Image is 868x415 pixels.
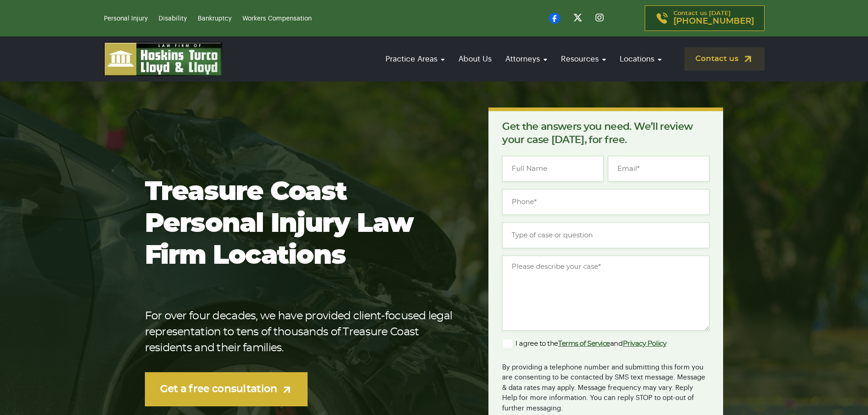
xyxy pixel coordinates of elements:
img: logo [104,42,222,76]
p: Contact us [DATE] [673,10,754,26]
a: Privacy Policy [623,340,667,347]
input: Phone* [502,189,709,215]
a: Personal Injury [104,15,148,22]
a: Disability [159,15,187,22]
h1: Treasure Coast Personal Injury Law Firm Locations [145,176,460,272]
a: Practice Areas [381,46,449,72]
a: Terms of Service [558,340,610,347]
input: Full Name [502,156,604,182]
a: Contact us [684,47,765,71]
a: Contact us [DATE][PHONE_NUMBER] [645,5,765,31]
a: Get a free consultation [145,372,308,406]
a: Bankruptcy [198,15,231,22]
p: Get the answers you need. We’ll review your case [DATE], for free. [502,120,709,147]
span: [PHONE_NUMBER] [673,17,754,26]
a: Locations [615,46,666,72]
div: By providing a telephone number and submitting this form you are consenting to be contacted by SM... [502,357,709,414]
input: Email* [608,156,709,182]
a: Resources [556,46,611,72]
p: For over four decades, we have provided client-focused legal representation to tens of thousands ... [145,308,460,356]
label: I agree to the and [502,338,666,349]
img: arrow-up-right-light.svg [281,384,293,395]
a: About Us [454,46,496,72]
a: Attorneys [501,46,552,72]
input: Type of case or question [502,222,709,248]
a: Workers Compensation [242,15,312,22]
